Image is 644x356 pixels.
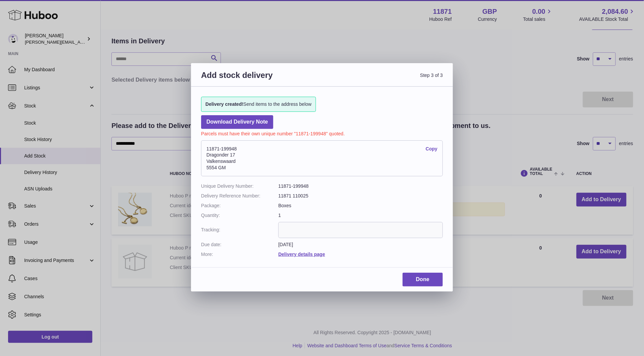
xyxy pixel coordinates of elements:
a: Copy [426,146,438,152]
span: Send items to the address below [205,101,312,107]
dt: Package: [201,203,278,209]
dd: [DATE] [278,241,443,248]
dd: 1 [278,212,443,219]
a: Done [403,273,443,286]
span: Step 3 of 3 [322,70,443,88]
strong: Delivery created! [205,101,243,107]
dt: Due date: [201,241,278,248]
a: Delivery details page [278,252,325,257]
p: Parcels must have their own unique number "11871-199948" quoted. [201,129,443,137]
dt: Quantity: [201,212,278,219]
address: 11871-199948 Dragonder 17 Valkenswaard 5554 GM [201,140,443,177]
dt: More: [201,251,278,258]
dd: 11871-199948 [278,183,443,189]
dt: Delivery Reference Number: [201,193,278,199]
a: Download Delivery Note [201,115,273,129]
dd: Boxes [278,203,443,209]
h3: Add stock delivery [201,70,322,88]
dt: Tracking: [201,222,278,238]
dd: 11871 110025 [278,193,443,199]
dt: Unique Delivery Number: [201,183,278,189]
